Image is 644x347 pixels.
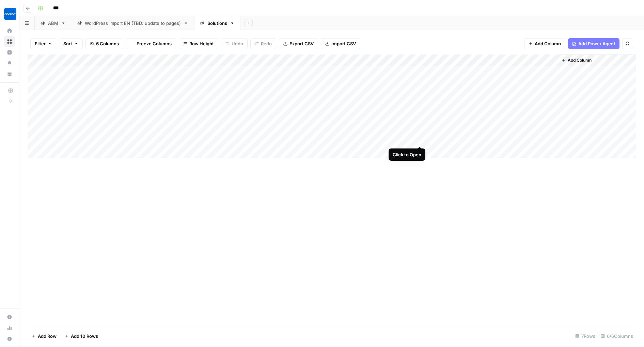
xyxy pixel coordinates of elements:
button: Workspace: Docebo [4,5,15,22]
span: Add Column [535,40,561,47]
button: Import CSV [321,38,360,49]
span: Sort [63,40,72,47]
span: Redo [261,40,272,47]
div: WordPress Import EN (TBD: update to pages) [85,20,181,27]
button: Filter [30,38,56,49]
div: ABM [48,20,58,27]
a: Settings [4,312,15,322]
span: Row Height [189,40,214,47]
button: Redo [250,38,276,49]
a: Home [4,25,15,36]
a: Insights [4,47,15,58]
span: Add Column [568,57,592,63]
a: Usage [4,322,15,333]
a: WordPress Import EN (TBD: update to pages) [72,16,194,30]
button: Row Height [179,38,218,49]
button: Help + Support [4,333,15,344]
a: ABM [35,16,72,30]
button: Export CSV [279,38,318,49]
a: Your Data [4,69,15,80]
img: Docebo Logo [4,8,16,20]
button: Add 10 Rows [61,331,102,342]
div: 7 Rows [572,331,598,342]
button: Undo [221,38,248,49]
span: Import CSV [331,40,356,47]
button: Add Column [559,56,594,65]
span: Freeze Columns [137,40,172,47]
span: Filter [35,40,46,47]
span: Add 10 Rows [71,333,98,340]
button: Add Column [524,38,565,49]
button: Sort [59,38,83,49]
button: Add Power Agent [568,38,619,49]
div: Click to Open [393,151,421,158]
button: Add Row [28,331,61,342]
a: Browse [4,36,15,47]
div: 6/6 Columns [598,331,636,342]
span: Export CSV [289,40,314,47]
span: Add Power Agent [578,40,615,47]
a: Opportunities [4,58,15,69]
a: Solutions [194,16,240,30]
span: Undo [232,40,243,47]
span: Add Row [38,333,57,340]
button: 6 Columns [85,38,123,49]
span: 6 Columns [96,40,119,47]
button: Freeze Columns [126,38,176,49]
div: Solutions [207,20,227,27]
